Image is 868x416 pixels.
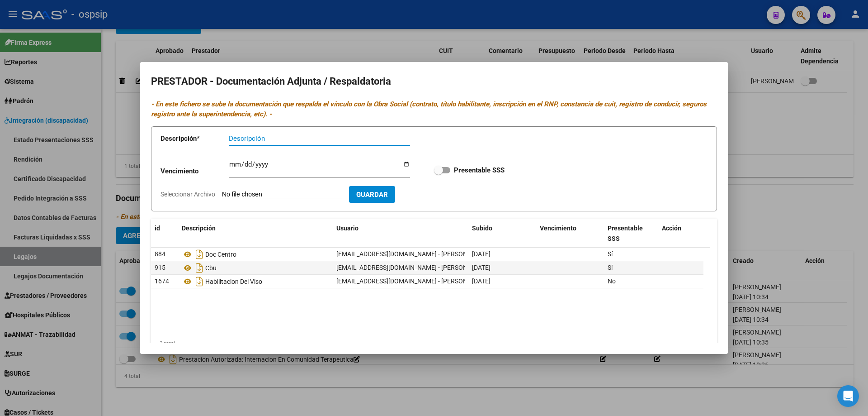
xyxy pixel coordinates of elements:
span: Acción [662,225,681,232]
span: Doc Centro [205,251,236,258]
span: [EMAIL_ADDRESS][DOMAIN_NAME] - [PERSON_NAME] [336,264,490,271]
span: Seleccionar Archivo [160,191,215,198]
span: [DATE] [472,264,491,271]
button: Guardar [349,186,395,203]
span: [DATE] [472,277,491,285]
datatable-header-cell: Presentable SSS [604,219,658,249]
span: Descripción [182,225,216,232]
span: Subido [472,225,492,232]
span: Guardar [356,191,388,199]
span: id [155,225,160,232]
span: [EMAIL_ADDRESS][DOMAIN_NAME] - [PERSON_NAME] [336,250,490,258]
span: Presentable SSS [608,225,643,242]
datatable-header-cell: Usuario [333,219,468,249]
i: Descargar documento [193,261,205,275]
span: 884 [155,250,165,258]
i: Descargar documento [193,274,205,289]
i: - En este fichero se sube la documentación que respalda el vínculo con la Obra Social (contrato, ... [151,100,707,119]
p: Vencimiento [160,166,229,177]
span: Vencimiento [540,225,576,232]
span: [DATE] [472,250,491,258]
span: [EMAIL_ADDRESS][DOMAIN_NAME] - [PERSON_NAME] [336,277,490,285]
span: No [608,277,616,285]
span: 915 [155,264,165,271]
div: Open Intercom Messenger [837,385,859,407]
h2: PRESTADOR - Documentación Adjunta / Respaldatoria [151,73,717,90]
span: Usuario [336,225,359,232]
strong: Presentable SSS [454,166,505,174]
div: 3 total [151,332,717,355]
p: Descripción [160,134,229,144]
span: Cbu [205,264,217,272]
i: Descargar documento [193,247,205,262]
span: 1674 [155,277,169,285]
datatable-header-cell: Acción [658,219,703,249]
span: Habilitacion Del Viso [205,278,262,285]
span: Sí [608,264,613,271]
span: Sí [608,250,613,258]
datatable-header-cell: Subido [468,219,536,249]
datatable-header-cell: id [151,219,178,249]
datatable-header-cell: Descripción [178,219,333,249]
datatable-header-cell: Vencimiento [536,219,604,249]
